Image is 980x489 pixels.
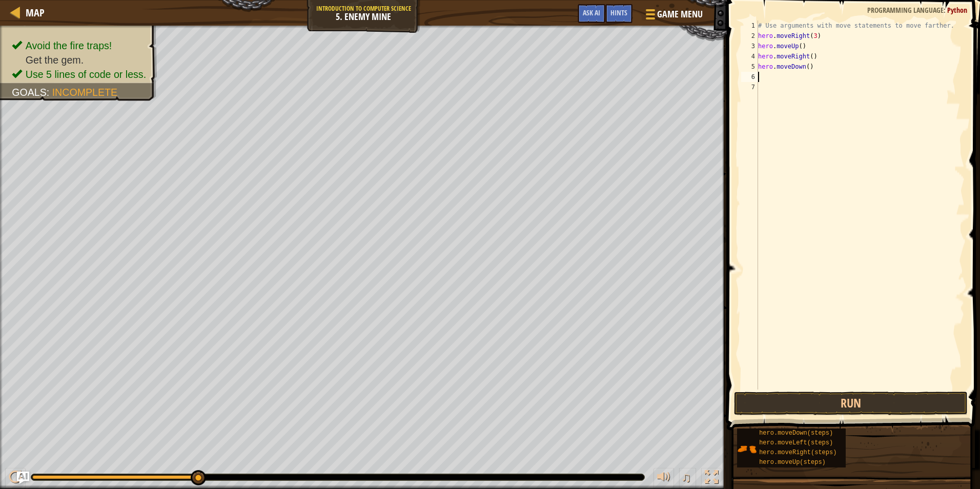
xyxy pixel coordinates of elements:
[26,54,84,66] span: Get the gem.
[701,468,722,489] button: Toggle fullscreen
[759,449,836,456] span: hero.moveRight(steps)
[947,5,967,15] span: Python
[741,31,758,41] div: 2
[21,6,45,19] a: Map
[759,439,833,446] span: hero.moveLeft(steps)
[17,472,29,484] button: Ask AI
[12,67,146,81] li: Use 5 lines of code or less.
[5,468,26,489] button: Ctrl + P: Pause
[737,439,757,459] img: portrait.png
[12,87,47,98] span: Goals
[638,4,709,28] button: Game Menu
[867,5,944,15] span: Programming language
[741,72,758,82] div: 6
[578,4,605,23] button: Ask AI
[52,87,117,98] span: Incomplete
[741,62,758,72] div: 5
[741,21,758,31] div: 1
[47,87,52,98] span: :
[654,468,674,489] button: Adjust volume
[26,69,146,80] span: Use 5 lines of code or less.
[741,51,758,62] div: 4
[681,470,691,485] span: ♫
[12,53,146,67] li: Get the gem.
[610,8,627,17] span: Hints
[944,5,947,15] span: :
[12,38,146,53] li: Avoid the fire traps!
[26,40,112,51] span: Avoid the fire traps!
[759,459,826,466] span: hero.moveUp(steps)
[759,430,833,437] span: hero.moveDown(steps)
[583,8,600,17] span: Ask AI
[741,41,758,51] div: 3
[734,392,968,415] button: Run
[679,468,697,489] button: ♫
[741,82,758,92] div: 7
[26,6,45,19] span: Map
[657,8,703,21] span: Game Menu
